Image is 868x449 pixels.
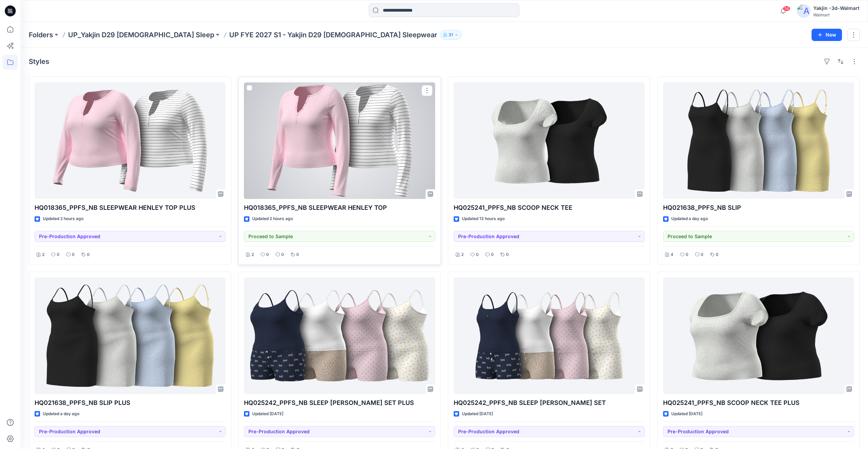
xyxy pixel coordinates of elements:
[797,4,811,18] img: avatar
[244,398,435,408] p: HQ025242_PPFS_NB SLEEP [PERSON_NAME] SET PLUS
[440,30,462,40] button: 31
[42,251,44,258] p: 2
[783,6,790,11] span: 56
[296,251,299,258] p: 0
[35,82,225,199] a: HQ018365_PPFS_NB SLEEPWEAR HENLEY TOP PLUS
[35,203,225,213] p: HQ018365_PPFS_NB SLEEPWEAR HENLEY TOP PLUS
[663,203,854,213] p: HQ021638_PPFS_NB SLIP
[671,251,673,258] p: 4
[43,410,79,418] p: Updated a day ago
[454,82,645,199] a: HQ025241_PPFS_NB SCOOP NECK TEE
[454,277,645,394] a: HQ025242_PPFS_NB SLEEP CAMI BOXER SET
[266,251,269,258] p: 0
[29,30,53,40] a: Folders
[506,251,509,258] p: 0
[252,410,283,418] p: Updated [DATE]
[663,277,854,394] a: HQ025241_PPFS_NB SCOOP NECK TEE PLUS
[57,251,60,258] p: 0
[813,4,859,12] div: Yakjin -3d-Walmart
[663,398,854,408] p: HQ025241_PPFS_NB SCOOP NECK TEE PLUS
[43,215,83,222] p: Updated 2 hours ago
[244,277,435,394] a: HQ025242_PPFS_NB SLEEP CAMI BOXER SET PLUS
[29,57,49,66] h4: Styles
[68,30,214,40] a: UP_Yakjin D29 [DEMOGRAPHIC_DATA] Sleep
[813,12,859,17] div: Walmart
[462,215,505,222] p: Updated 13 hours ago
[671,215,708,222] p: Updated a day ago
[251,251,254,258] p: 2
[476,251,479,258] p: 0
[35,277,225,394] a: HQ021638_PPFS_NB SLIP PLUS
[461,251,464,258] p: 2
[671,410,702,418] p: Updated [DATE]
[701,251,703,258] p: 0
[244,82,435,199] a: HQ018365_PPFS_NB SLEEPWEAR HENLEY TOP
[72,251,75,258] p: 0
[663,82,854,199] a: HQ021638_PPFS_NB SLIP
[229,30,437,40] p: UP FYE 2027 S1 - Yakjin D29 [DEMOGRAPHIC_DATA] Sleepwear
[454,398,645,408] p: HQ025242_PPFS_NB SLEEP [PERSON_NAME] SET
[87,251,90,258] p: 0
[454,203,645,213] p: HQ025241_PPFS_NB SCOOP NECK TEE
[812,29,842,41] button: New
[462,410,493,418] p: Updated [DATE]
[252,215,293,222] p: Updated 2 hours ago
[281,251,284,258] p: 0
[716,251,718,258] p: 0
[244,203,435,213] p: HQ018365_PPFS_NB SLEEPWEAR HENLEY TOP
[686,251,688,258] p: 0
[449,31,453,39] p: 31
[491,251,494,258] p: 0
[35,398,225,408] p: HQ021638_PPFS_NB SLIP PLUS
